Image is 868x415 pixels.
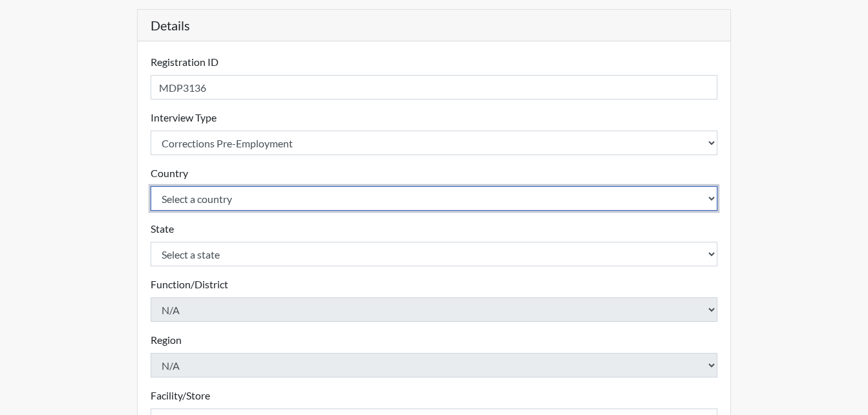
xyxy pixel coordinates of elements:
[151,388,210,403] label: Facility/Store
[151,54,218,70] label: Registration ID
[151,165,188,181] label: Country
[138,10,731,41] h5: Details
[151,277,228,292] label: Function/District
[151,221,174,237] label: State
[151,110,217,125] label: Interview Type
[151,332,182,348] label: Region
[151,75,718,100] input: Insert a Registration ID, which needs to be a unique alphanumeric value for each interviewee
